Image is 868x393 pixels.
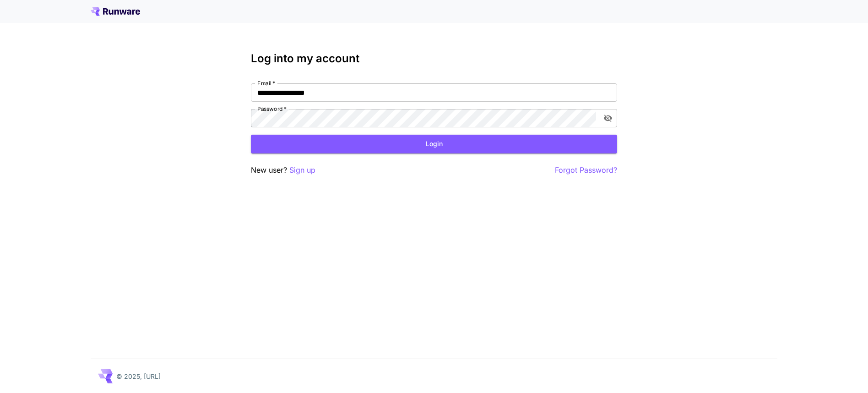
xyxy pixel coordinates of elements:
[257,79,275,87] label: Email
[251,164,315,176] p: New user?
[251,135,617,153] button: Login
[600,110,616,126] button: toggle password visibility
[116,371,161,381] p: © 2025, [URL]
[257,105,287,113] label: Password
[251,52,617,65] h3: Log into my account
[555,164,617,176] button: Forgot Password?
[289,164,315,176] button: Sign up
